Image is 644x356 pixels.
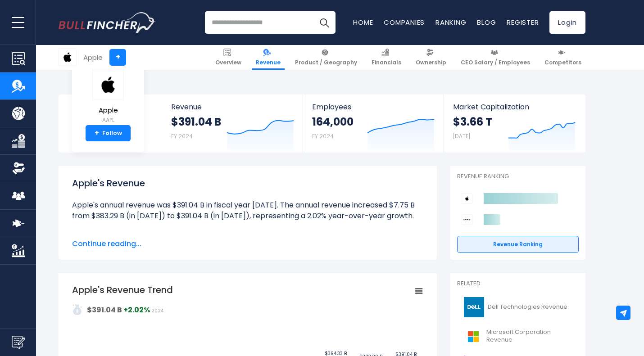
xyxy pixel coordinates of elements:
img: AAPL logo [59,49,76,66]
a: Ownership [412,45,450,70]
span: Product / Geography [295,59,357,66]
a: Employees 164,000 FY 2024 [303,95,443,153]
small: FY 2024 [312,132,334,140]
a: Go to homepage [59,12,155,33]
li: Apple's annual revenue was $391.04 B in fiscal year [DATE]. The annual revenue increased $7.75 B ... [72,200,423,221]
a: Ranking [435,18,466,27]
a: +Follow [86,125,131,141]
strong: $391.04 B [171,115,221,129]
a: Microsoft Corporation Revenue [457,324,579,349]
small: AAPL [92,116,124,124]
span: Competitors [544,59,581,66]
span: Employees [312,103,434,111]
strong: 164,000 [312,115,354,129]
small: FY 2024 [171,132,193,140]
a: Blog [477,18,496,27]
a: + [109,49,126,66]
a: CEO Salary / Employees [457,45,534,70]
a: Revenue $391.04 B FY 2024 [162,95,303,153]
img: AAPL logo [92,70,124,100]
a: Overview [211,45,245,70]
a: Companies [384,18,425,27]
a: Revenue [252,45,285,70]
p: Related [457,280,579,288]
span: CEO Salary / Employees [461,59,530,66]
strong: +2.02% [123,305,150,315]
div: Apple [83,52,103,63]
a: Login [549,11,585,34]
span: Overview [215,59,241,66]
a: Dell Technologies Revenue [457,295,579,320]
a: Home [353,18,373,27]
span: Revenue [256,59,281,66]
span: Apple [92,107,124,114]
span: Revenue [171,103,294,111]
small: [DATE] [453,132,470,140]
p: Revenue Ranking [457,173,579,180]
span: Continue reading... [72,239,423,249]
button: Search [313,11,336,34]
img: Ownership [12,162,25,175]
img: Sony Group Corporation competitors logo [462,214,472,225]
img: DELL logo [463,297,485,317]
span: Market Capitalization [453,103,576,111]
strong: $391.04 B [87,305,122,315]
a: Apple AAPL [92,69,124,126]
a: Financials [367,45,405,70]
a: Competitors [540,45,585,70]
img: Bullfincher logo [59,12,156,33]
a: Product / Geography [291,45,361,70]
strong: $3.66 T [453,115,492,129]
span: Ownership [416,59,446,66]
a: Market Capitalization $3.66 T [DATE] [444,95,585,153]
span: Financials [372,59,401,66]
tspan: Apple's Revenue Trend [72,284,173,296]
img: Apple competitors logo [462,193,472,204]
strong: + [95,129,99,137]
img: MSFT logo [463,326,484,347]
a: Revenue Ranking [457,236,579,253]
a: Register [507,18,539,27]
h1: Apple's Revenue [72,176,423,190]
span: 2024 [151,307,163,314]
li: Apple's quarterly revenue was $94.04 B in the quarter ending [DATE]. The quarterly revenue increa... [72,232,423,265]
img: addasd [72,304,83,315]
